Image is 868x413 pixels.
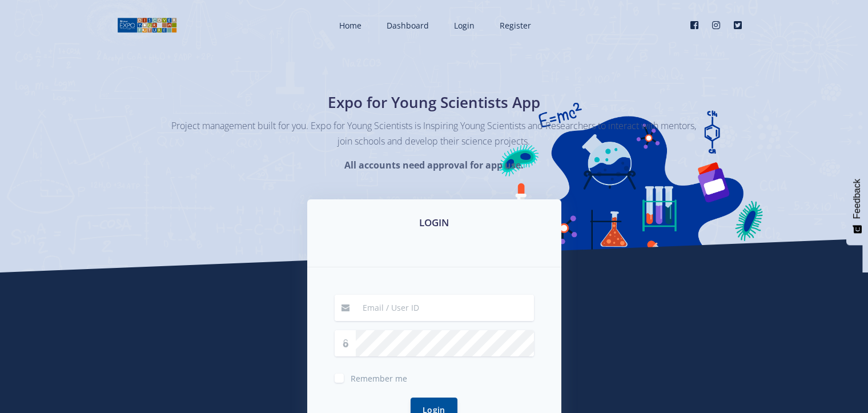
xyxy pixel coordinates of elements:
a: Dashboard [375,10,438,41]
span: Dashboard [387,20,429,31]
span: Login [454,20,475,31]
a: Register [488,10,540,41]
p: Project management built for you. Expo for Young Scientists is Inspiring Young Scientists and Res... [171,118,697,149]
h1: Expo for Young Scientists App [226,91,642,114]
img: logo01.png [117,17,177,34]
button: Feedback - Show survey [846,167,868,245]
input: Email / User ID [356,295,534,321]
a: Home [328,10,371,41]
strong: All accounts need approval for app use. [344,159,524,171]
a: Login [443,10,484,41]
span: Feedback [852,179,862,219]
span: Home [339,20,361,31]
span: Remember me [351,373,407,384]
span: Register [500,20,531,31]
h3: LOGIN [321,215,548,230]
